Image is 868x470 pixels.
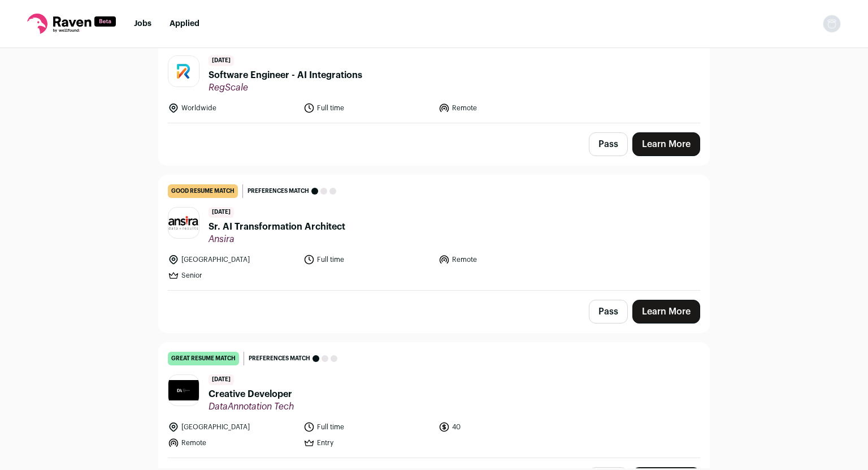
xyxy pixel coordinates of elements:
[168,421,297,433] li: [GEOGRAPHIC_DATA]
[439,102,567,114] li: Remote
[248,186,309,197] span: Preferences match
[159,24,709,123] a: good resume match Preferences match [DATE] Software Engineer - AI Integrations RegScale Worldwide...
[632,132,700,156] a: Learn More
[209,387,294,401] span: Creative Developer
[823,15,841,33] button: Open dropdown
[168,254,297,265] li: [GEOGRAPHIC_DATA]
[439,421,567,433] li: 40
[134,20,151,28] a: Jobs
[632,300,700,324] a: Learn More
[209,207,234,218] span: [DATE]
[249,353,310,364] span: Preferences match
[303,421,432,433] li: Full time
[168,184,238,198] div: good resume match
[303,102,432,114] li: Full time
[168,270,297,281] li: Senior
[168,437,297,449] li: Remote
[303,437,432,449] li: Entry
[209,55,234,66] span: [DATE]
[439,254,567,265] li: Remote
[168,216,199,229] img: e6d8995528f8c404374f579247568c65506e88ec64c97a8928b96dfd74116933.jpg
[168,352,239,365] div: great resume match
[209,68,362,82] span: Software Engineer - AI Integrations
[303,254,432,265] li: Full time
[159,343,709,458] a: great resume match Preferences match [DATE] Creative Developer DataAnnotation Tech [GEOGRAPHIC_DA...
[209,220,345,234] span: Sr. AI Transformation Architect
[168,380,199,400] img: 2cdc1b7675000fd333eec602a5edcd7e64ba1f0686a42b09eef261a8637f1f7b.jpg
[209,401,294,412] span: DataAnnotation Tech
[589,300,628,324] button: Pass
[823,15,841,33] img: nopic.png
[589,132,628,156] button: Pass
[209,374,234,385] span: [DATE]
[209,82,362,93] span: RegScale
[170,20,199,28] a: Applied
[159,175,709,290] a: good resume match Preferences match [DATE] Sr. AI Transformation Architect Ansira [GEOGRAPHIC_DAT...
[168,56,199,87] img: 03fdeba64be4a23c2af3d7448933e85dbaa6b38c59fff04ddf5b24fd65701e43.jpg
[209,234,345,245] span: Ansira
[168,102,297,114] li: Worldwide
